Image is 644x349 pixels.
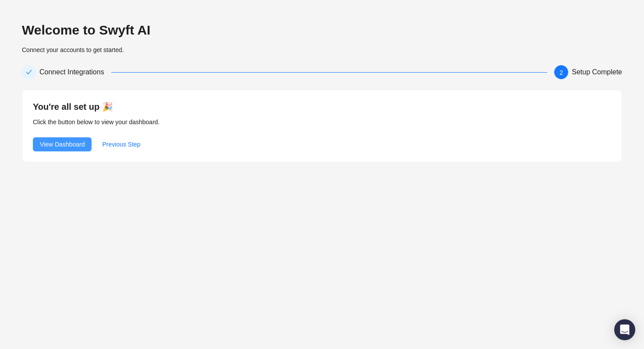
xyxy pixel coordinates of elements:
[559,69,563,76] span: 2
[33,137,92,151] button: View Dashboard
[614,319,635,340] div: Open Intercom Messenger
[33,119,160,126] span: Click the button below to view your dashboard.
[39,65,111,79] div: Connect Integrations
[40,140,85,149] span: View Dashboard
[33,101,611,113] h4: You're all set up 🎉
[22,22,622,38] h2: Welcome to Swyft AI
[572,65,622,79] div: Setup Complete
[26,69,32,75] span: check
[95,137,147,151] button: Previous Step
[22,46,124,53] span: Connect your accounts to get started.
[102,140,140,149] span: Previous Step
